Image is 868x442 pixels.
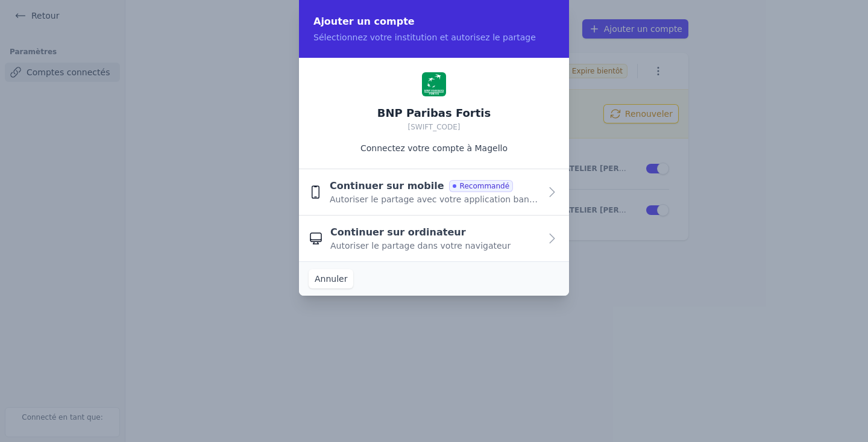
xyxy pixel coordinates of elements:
h2: BNP Paribas Fortis [377,106,491,120]
p: Sélectionnez votre institution et autorisez le partage [313,31,555,43]
h2: Ajouter un compte [313,14,555,29]
span: Autoriser le partage avec votre application bancaire [330,193,540,205]
button: Annuler [309,269,353,288]
img: BNP Paribas Fortis [422,72,446,96]
span: Recommandé [449,180,513,192]
span: Autoriser le partage dans votre navigateur [330,240,511,252]
button: Continuer sur ordinateur Autoriser le partage dans votre navigateur [299,216,569,261]
span: [SWIFT_CODE] [407,123,460,131]
p: Connectez votre compte à Magello [360,142,508,154]
button: Continuer sur mobile Recommandé Autoriser le partage avec votre application bancaire [299,169,569,216]
span: Continuer sur ordinateur [330,225,466,240]
span: Continuer sur mobile [330,179,444,193]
